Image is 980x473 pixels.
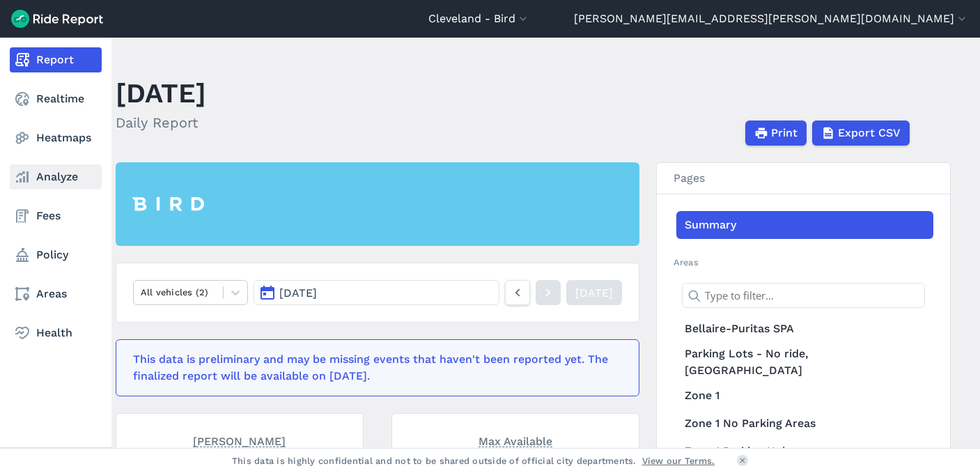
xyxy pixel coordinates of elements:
h2: Areas [674,256,933,269]
h2: Daily Report [116,112,206,133]
img: Ride Report [11,10,103,28]
a: Report [10,47,102,72]
a: Zone 1 No Parking Areas [676,410,933,437]
span: Export CSV [838,125,901,141]
a: View our Terms. [642,454,715,467]
span: Max Available [479,433,552,447]
span: [PERSON_NAME] [193,433,286,447]
a: Parking Lots - No ride, [GEOGRAPHIC_DATA] [676,343,933,382]
h3: Pages [657,163,950,194]
button: [DATE] [254,280,499,305]
span: Print [771,125,798,141]
button: Print [745,121,807,146]
a: Zone 1 Parking Hubs [676,437,933,465]
a: Bellaire-Puritas SPA [676,315,933,343]
input: Type to filter... [682,283,925,308]
h1: [DATE] [116,74,206,112]
a: Health [10,320,102,346]
button: [PERSON_NAME][EMAIL_ADDRESS][PERSON_NAME][DOMAIN_NAME] [574,10,969,27]
a: Areas [10,281,102,307]
img: Bird [132,197,204,211]
a: Policy [10,242,102,267]
a: [DATE] [566,280,622,305]
a: Summary [676,211,933,239]
button: Export CSV [812,121,910,146]
a: Zone 1 [676,382,933,410]
a: Heatmaps [10,125,102,150]
button: Cleveland - Bird [428,10,530,27]
div: This data is preliminary and may be missing events that haven't been reported yet. The finalized ... [133,351,614,385]
a: Fees [10,203,102,228]
a: Analyze [10,164,102,189]
a: Realtime [10,86,102,111]
span: [DATE] [279,286,317,300]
